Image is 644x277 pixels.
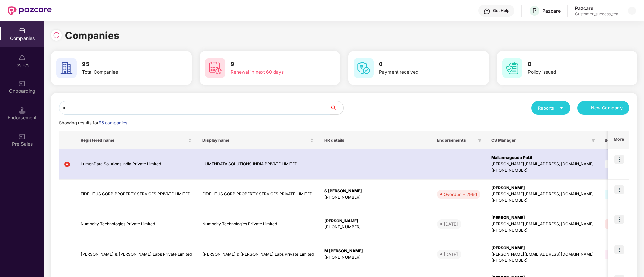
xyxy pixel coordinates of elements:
[64,162,70,167] img: svg+xml;base64,PHN2ZyB4bWxucz0iaHR0cDovL3d3dy53My5vcmcvMjAwMC9zdmciIHdpZHRoPSIxMiIgaGVpZ2h0PSIxMi...
[431,149,486,180] td: -
[324,194,426,201] div: [PHONE_NUMBER]
[591,105,623,111] span: New Company
[354,58,374,78] img: svg+xml;base64,PHN2ZyB4bWxucz0iaHR0cDovL3d3dy53My5vcmcvMjAwMC9zdmciIHdpZHRoPSI2MCIgaGVpZ2h0PSI2MC...
[575,11,622,17] div: Customer_success_team_lead
[197,131,319,149] th: Display name
[99,120,128,125] span: 95 companies.
[59,120,128,125] span: Showing results for
[491,185,594,191] div: [PERSON_NAME]
[476,136,483,144] span: filter
[591,138,595,142] span: filter
[590,136,597,144] span: filter
[491,138,589,143] span: CS Manager
[82,69,167,76] div: Total Companies
[65,28,120,43] h1: Companies
[491,257,594,264] div: [PHONE_NUMBER]
[231,60,315,69] h3: 9
[608,131,629,149] th: More
[330,101,344,115] button: search
[75,239,197,270] td: [PERSON_NAME] & [PERSON_NAME] Labs Private Limited
[538,105,564,111] div: Reports
[379,69,464,76] div: Payment received
[231,69,315,76] div: Renewal in next 60 days
[491,245,594,251] div: [PERSON_NAME]
[493,8,509,13] div: Get Help
[491,161,594,167] div: [PERSON_NAME][EMAIL_ADDRESS][DOMAIN_NAME]
[577,101,629,115] button: plusNew Company
[8,6,52,15] img: New Pazcare Logo
[444,251,458,258] div: [DATE]
[19,54,26,61] img: svg+xml;base64,PHN2ZyBpZD0iSXNzdWVzX2Rpc2FibGVkIiB4bWxucz0iaHR0cDovL3d3dy53My5vcmcvMjAwMC9zdmciIH...
[81,138,187,143] span: Registered name
[82,60,167,69] h3: 95
[614,245,624,254] img: icon
[324,254,426,261] div: [PHONE_NUMBER]
[330,105,343,111] span: search
[575,5,622,11] div: Pazcare
[491,227,594,234] div: [PHONE_NUMBER]
[528,60,612,69] h3: 0
[324,224,426,230] div: [PHONE_NUMBER]
[75,149,197,180] td: LumenData Solutions India Private Limited
[614,215,624,224] img: icon
[53,32,60,39] img: svg+xml;base64,PHN2ZyBpZD0iUmVsb2FkLTMyeDMyIiB4bWxucz0iaHR0cDovL3d3dy53My5vcmcvMjAwMC9zdmciIHdpZH...
[629,8,635,13] img: svg+xml;base64,PHN2ZyBpZD0iRHJvcGRvd24tMzJ4MzIiIHhtbG5zPSJodHRwOi8vd3d3LnczLm9yZy8yMDAwL3N2ZyIgd2...
[197,149,319,180] td: LUMENDATA SOLUTIONS INDIA PRIVATE LIMITED
[491,221,594,227] div: [PERSON_NAME][EMAIL_ADDRESS][DOMAIN_NAME]
[444,191,477,198] div: Overdue - 296d
[491,251,594,258] div: [PERSON_NAME][EMAIL_ADDRESS][DOMAIN_NAME]
[56,58,77,78] img: svg+xml;base64,PHN2ZyB4bWxucz0iaHR0cDovL3d3dy53My5vcmcvMjAwMC9zdmciIHdpZHRoPSI2MCIgaGVpZ2h0PSI2MC...
[605,190,624,199] span: GMC
[528,69,612,76] div: Policy issued
[478,138,482,142] span: filter
[19,80,26,87] img: svg+xml;base64,PHN2ZyB3aWR0aD0iMjAiIGhlaWdodD0iMjAiIHZpZXdCb3g9IjAgMCAyMCAyMCIgZmlsbD0ibm9uZSIgeG...
[444,221,458,227] div: [DATE]
[75,131,197,149] th: Registered name
[491,197,594,204] div: [PHONE_NUMBER]
[19,133,26,140] img: svg+xml;base64,PHN2ZyB3aWR0aD0iMjAiIGhlaWdodD0iMjAiIHZpZXdCb3g9IjAgMCAyMCAyMCIgZmlsbD0ibm9uZSIgeG...
[584,106,588,111] span: plus
[324,218,426,224] div: [PERSON_NAME]
[614,185,624,194] img: icon
[542,8,561,14] div: Pazcare
[605,219,622,229] span: GTL
[491,215,594,221] div: [PERSON_NAME]
[532,7,537,15] span: P
[484,8,490,15] img: svg+xml;base64,PHN2ZyBpZD0iSGVscC0zMngzMiIgeG1sbnM9Imh0dHA6Ly93d3cudzMub3JnLzIwMDAvc3ZnIiB3aWR0aD...
[491,155,594,161] div: Mallannagouda Patil
[19,27,26,34] img: svg+xml;base64,PHN2ZyBpZD0iQ29tcGFuaWVzIiB4bWxucz0iaHR0cDovL3d3dy53My5vcmcvMjAwMC9zdmciIHdpZHRoPS...
[197,239,319,270] td: [PERSON_NAME] & [PERSON_NAME] Labs Private Limited
[491,167,594,174] div: [PHONE_NUMBER]
[75,209,197,239] td: Numocity Technologies Private Limited
[197,180,319,210] td: FIDELITUS CORP PROPERTY SERVICES PRIVATE LIMITED
[202,138,309,143] span: Display name
[379,60,464,69] h3: 0
[605,250,622,259] span: GPA
[502,58,522,78] img: svg+xml;base64,PHN2ZyB4bWxucz0iaHR0cDovL3d3dy53My5vcmcvMjAwMC9zdmciIHdpZHRoPSI2MCIgaGVpZ2h0PSI2MC...
[205,58,225,78] img: svg+xml;base64,PHN2ZyB4bWxucz0iaHR0cDovL3d3dy53My5vcmcvMjAwMC9zdmciIHdpZHRoPSI2MCIgaGVpZ2h0PSI2MC...
[324,188,426,194] div: S [PERSON_NAME]
[75,180,197,210] td: FIDELITUS CORP PROPERTY SERVICES PRIVATE LIMITED
[437,138,475,143] span: Endorsements
[324,248,426,254] div: M [PERSON_NAME]
[614,155,624,164] img: icon
[559,106,564,110] span: caret-down
[319,131,431,149] th: HR details
[19,107,26,114] img: svg+xml;base64,PHN2ZyB3aWR0aD0iMTQuNSIgaGVpZ2h0PSIxNC41IiB2aWV3Qm94PSIwIDAgMTYgMTYiIGZpbGw9Im5vbm...
[197,209,319,239] td: Numocity Technologies Private Limited
[491,191,594,197] div: [PERSON_NAME][EMAIL_ADDRESS][DOMAIN_NAME]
